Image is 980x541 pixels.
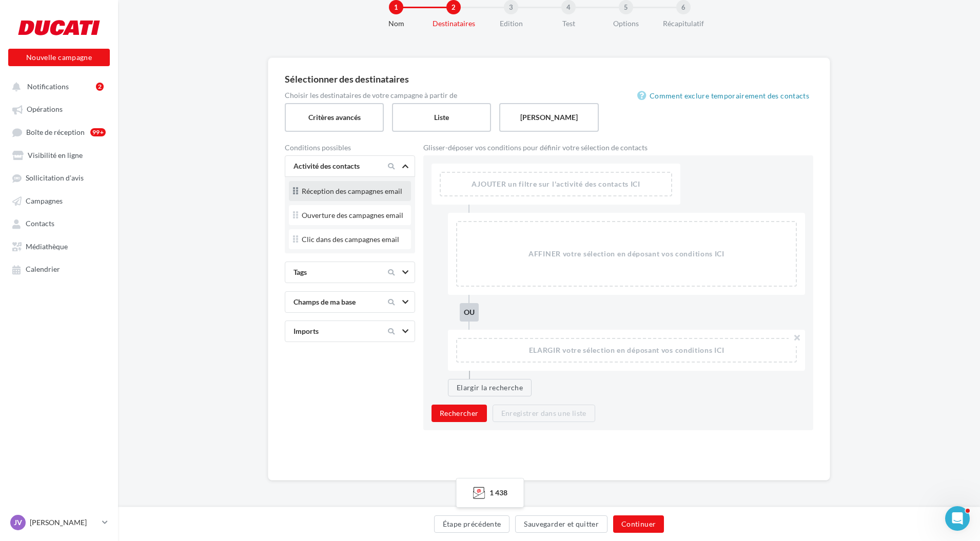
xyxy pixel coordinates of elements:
[478,18,544,29] div: Edition
[14,517,22,528] span: JV
[945,506,970,531] iframe: Intercom live chat
[6,168,112,187] a: Sollicitation d'avis
[285,92,813,99] div: Choisir les destinataires de votre campagne à partir de
[289,161,376,171] div: Activité des contacts
[302,188,402,195] div: Réception des campagnes email
[6,123,112,142] a: Boîte de réception99+
[6,191,112,210] a: Campagnes
[289,297,376,307] div: Champs de ma base
[26,242,68,251] span: Médiathèque
[289,326,376,336] div: Imports
[30,517,98,528] p: [PERSON_NAME]
[651,18,716,29] div: Récapitulatif
[285,74,813,84] div: Sélectionner des destinataires
[432,405,487,422] button: Rechercher
[302,212,403,219] div: Ouverture des campagnes email
[6,214,112,232] a: Contacts
[26,219,54,228] span: Contacts
[499,103,598,132] label: [PERSON_NAME]
[489,488,507,497] span: 1 438
[6,259,112,278] a: Calendrier
[26,265,60,274] span: Calendrier
[6,146,112,164] a: Visibilité en ligne
[423,144,813,151] div: Glisser-déposer vos conditions pour définir votre sélection de contacts
[6,99,112,118] a: Opérations
[8,49,110,66] button: Nouvelle campagne
[6,77,108,95] button: Notifications 2
[392,103,491,132] label: Liste
[26,174,84,183] span: Sollicitation d'avis
[26,196,63,205] span: Campagnes
[289,267,376,277] div: Tags
[285,103,384,132] label: Critères avancés
[90,128,106,136] div: 99+
[434,515,510,533] button: Étape précédente
[302,236,399,243] div: Clic dans des campagnes email
[448,379,532,396] button: Elargir la recherche
[637,90,813,102] a: Comment exclure temporairement des contacts
[363,18,429,29] div: Nom
[285,144,415,151] div: Conditions possibles
[613,515,664,533] button: Continuer
[6,237,112,255] a: Médiathèque
[515,515,607,533] button: Sauvegarder et quitter
[460,303,479,322] div: ou
[27,82,69,91] span: Notifications
[421,18,486,29] div: Destinataires
[493,405,595,422] button: Enregistrer dans une liste
[536,18,601,29] div: Test
[26,128,85,136] span: Boîte de réception
[27,105,63,114] span: Opérations
[593,18,659,29] div: Options
[96,83,104,91] div: 2
[28,151,83,159] span: Visibilité en ligne
[8,513,110,532] a: JV [PERSON_NAME]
